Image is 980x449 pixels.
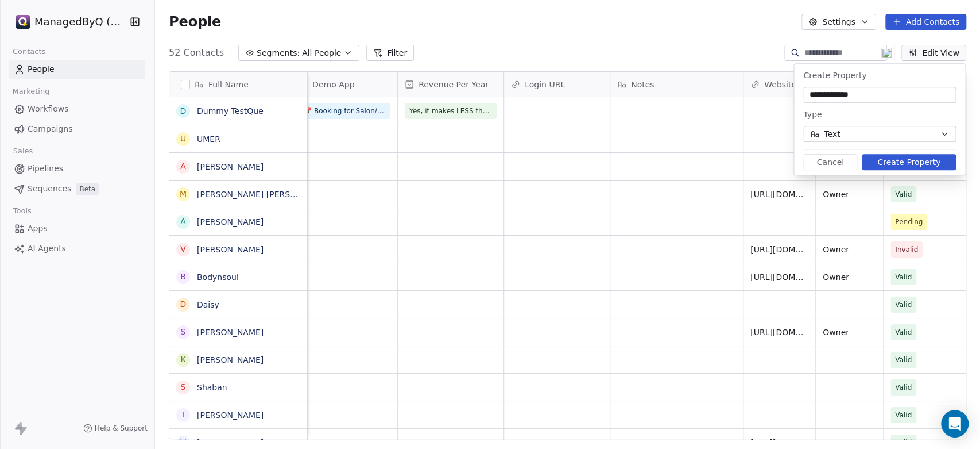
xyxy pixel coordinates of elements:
[181,381,186,393] div: S
[764,79,796,90] span: Website
[197,162,264,171] a: [PERSON_NAME]
[180,133,186,145] div: U
[7,43,51,60] span: Contacts
[197,300,219,309] a: Daisy
[292,72,397,97] div: Demo App
[803,71,866,80] span: Create Property
[180,188,187,200] div: M
[197,106,264,116] a: Dummy TestQue
[895,327,912,338] span: Valid
[803,126,956,142] button: Text
[180,298,187,310] div: D
[750,273,840,282] a: [URL][DOMAIN_NAME]
[823,437,876,448] span: Owner
[9,120,145,139] a: Campaigns
[95,424,148,433] span: Help & Support
[9,60,145,79] a: People
[941,410,969,438] div: Open Intercom Messenger
[7,83,55,100] span: Marketing
[9,159,145,178] a: Pipelines
[197,245,264,254] a: [PERSON_NAME]
[398,72,503,97] div: Revenue Per Year
[34,14,126,29] span: ManagedByQ (FZE)
[901,45,966,61] button: Edit View
[9,99,145,118] a: Workflows
[197,438,264,447] a: [PERSON_NAME]
[895,244,918,255] span: Invalid
[28,63,55,75] span: People
[750,438,840,447] a: [URL][DOMAIN_NAME]
[197,328,264,337] a: [PERSON_NAME]
[419,79,489,90] span: Revenue Per Year
[824,128,840,140] span: Text
[631,79,654,90] span: Notes
[169,97,308,440] div: grid
[803,110,822,119] span: Type
[881,48,892,58] img: 19.png
[525,79,565,90] span: Login URL
[180,160,186,172] div: A
[180,243,186,255] div: V
[895,437,912,448] span: Valid
[409,105,492,117] span: Yes, it makes LESS than 300K AED per year.
[169,46,224,60] span: 52 Contacts
[197,410,264,420] a: [PERSON_NAME]
[197,355,264,364] a: [PERSON_NAME]
[803,154,857,170] button: Cancel
[750,328,840,337] a: [URL][DOMAIN_NAME]
[823,189,876,200] span: Owner
[181,326,186,338] div: S
[743,72,815,97] div: Website
[8,143,38,160] span: Sales
[895,382,912,393] span: Valid
[180,271,186,283] div: B
[885,14,966,30] button: Add Contacts
[180,354,185,366] div: K
[312,79,354,90] span: Demo App
[197,190,333,199] a: [PERSON_NAME] [PERSON_NAME]
[895,409,912,421] span: Valid
[302,47,341,59] span: All People
[823,244,876,255] span: Owner
[610,72,743,97] div: Notes
[9,179,145,198] a: SequencesBeta
[197,217,264,227] a: [PERSON_NAME]
[801,14,876,30] button: Settings
[169,72,307,97] div: Full Name
[197,383,227,392] a: Shaban
[862,154,956,170] button: Create Property
[182,409,184,421] div: I
[366,45,414,61] button: Filter
[28,222,48,235] span: Apps
[257,47,300,59] span: Segments:
[303,105,386,117] span: 📅 Booking for Salon/Spa
[895,189,912,200] span: Valid
[180,216,186,228] div: A
[180,436,186,448] div: V
[8,202,36,220] span: Tools
[750,245,840,254] a: [URL][DOMAIN_NAME]
[208,79,249,90] span: Full Name
[28,163,63,175] span: Pipelines
[76,183,99,195] span: Beta
[895,271,912,283] span: Valid
[180,105,187,117] div: D
[28,183,71,195] span: Sequences
[83,424,148,433] a: Help & Support
[14,12,122,32] button: ManagedByQ (FZE)
[197,135,220,144] a: UMER
[16,15,30,29] img: Stripe.png
[504,72,610,97] div: Login URL
[895,354,912,366] span: Valid
[197,273,239,282] a: Bodynsoul
[169,13,221,30] span: People
[28,103,69,115] span: Workflows
[9,239,145,258] a: AI Agents
[28,243,66,255] span: AI Agents
[823,327,876,338] span: Owner
[9,219,145,238] a: Apps
[823,271,876,283] span: Owner
[895,299,912,310] span: Valid
[895,216,923,228] span: Pending
[28,123,72,135] span: Campaigns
